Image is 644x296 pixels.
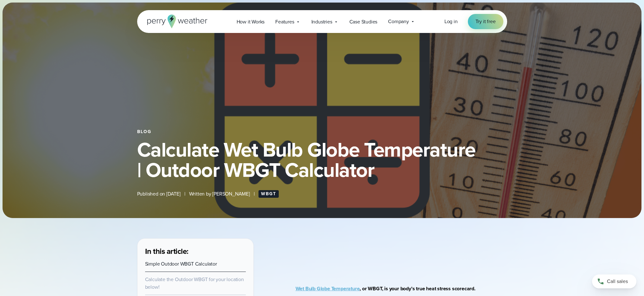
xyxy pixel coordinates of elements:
[388,18,409,25] span: Company
[184,190,185,198] span: |
[344,15,383,28] a: Case Studies
[296,285,360,292] a: Wet Bulb Globe Temperature
[475,18,496,25] span: Try it free
[231,15,270,28] a: How it Works
[145,246,246,256] h3: In this article:
[592,274,636,288] a: Call sales
[145,260,217,267] a: Simple Outdoor WBGT Calculator
[607,278,628,285] span: Call sales
[444,18,458,25] a: Log in
[254,190,255,198] span: |
[189,190,250,198] span: Written by [PERSON_NAME]
[258,190,279,198] a: WBGT
[137,129,507,134] div: Blog
[137,190,181,198] span: Published on [DATE]
[237,18,265,26] span: How it Works
[137,139,507,180] h1: Calculate Wet Bulb Globe Temperature | Outdoor WBGT Calculator
[311,18,332,26] span: Industries
[275,18,294,26] span: Features
[349,18,378,26] span: Case Studies
[468,14,503,29] a: Try it free
[296,285,475,292] strong: , or WBGT, is your body’s true heat stress scorecard.
[145,276,244,291] a: Calculate the Outdoor WBGT for your location below!
[314,238,488,265] iframe: WBGT Explained: Listen as we break down all you need to know about WBGT Video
